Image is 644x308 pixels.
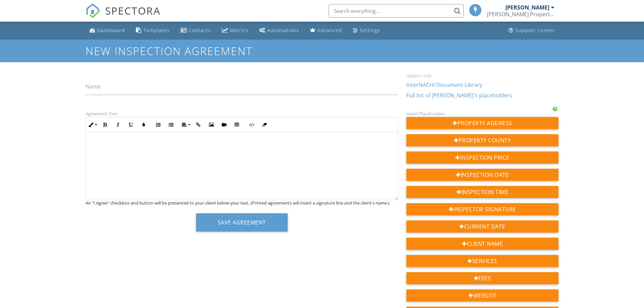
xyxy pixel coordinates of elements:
button: Insert Table [231,118,243,131]
div: Automations [267,27,299,33]
div: Settings [360,27,380,33]
div: An "I Agree" checkbox and button will be presented to your client below your text. (Printed agree... [86,200,398,206]
div: Helpful Links [406,73,559,78]
span: SPECTORA [105,3,161,18]
a: SPECTORA [86,9,161,23]
div: Property County [406,134,559,146]
div: Inspection Price [406,151,559,164]
div: Dashboard [97,27,125,33]
button: Bold (Ctrl+B) [99,118,112,131]
div: Fees [406,272,559,284]
div: Property Address [406,117,559,129]
button: Insert Image (Ctrl+P) [205,118,218,131]
div: Inspection Date [406,169,559,181]
a: Settings [350,24,383,37]
button: Unordered List [165,118,177,131]
button: Italic (Ctrl+I) [112,118,124,131]
label: Name [86,83,101,90]
a: Templates [133,24,172,37]
img: The Best Home Inspection Software - Spectora [86,3,100,18]
div: [PERSON_NAME] [505,4,549,11]
a: Automations (Basic) [257,24,302,37]
a: Support Center [506,24,557,37]
a: Dashboard [87,24,128,37]
div: Client Name [406,238,559,250]
div: Services [406,255,559,267]
div: Metrics [230,27,248,33]
button: Clear Formatting [258,118,271,131]
button: Insert Video [218,118,231,131]
button: Inline Style [86,118,99,131]
div: Website [406,289,559,302]
button: Colors [137,118,150,131]
button: Underline (Ctrl+U) [124,118,137,131]
button: Save Agreement [196,213,288,232]
button: Insert Link (Ctrl+K) [192,118,205,131]
a: Metrics [219,24,251,37]
button: Align [179,118,192,131]
button: Code View [245,118,258,131]
div: Current Date [406,220,559,233]
div: Support Center [515,27,555,33]
a: Advanced [307,24,345,37]
input: Search everything... [329,4,464,18]
a: InterNACHI Document Library [406,81,482,89]
a: Contacts [178,24,214,37]
label: Agreement Text [86,111,118,117]
div: Laflamme Property Inspections [487,11,554,18]
div: Templates [143,27,170,33]
a: Full list of [PERSON_NAME]'s placeholders [406,92,512,99]
button: Ordered List [152,118,165,131]
div: Advanced [317,27,342,33]
h1: New Inspection Agreement [86,45,559,57]
div: Inspector Signature [406,203,559,215]
label: Insert Placeholders [406,111,445,117]
div: Inspection Time [406,186,559,198]
div: Contacts [189,27,211,33]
